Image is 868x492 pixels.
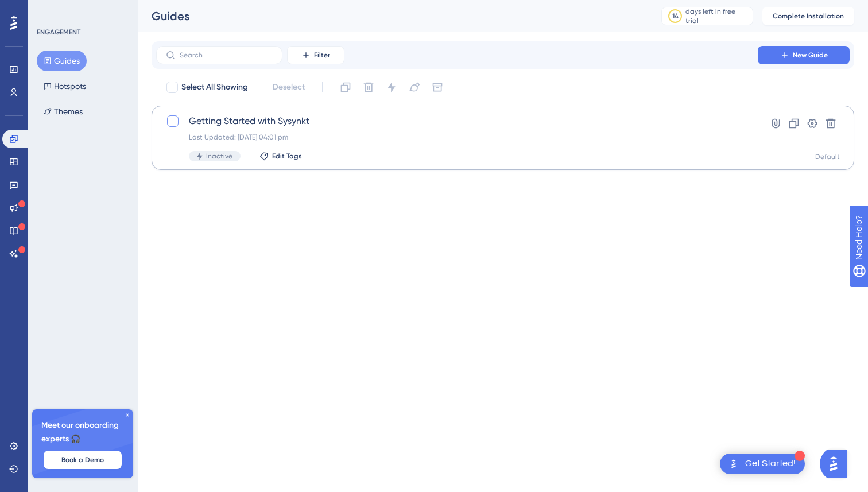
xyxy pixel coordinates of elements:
span: Inactive [206,152,232,161]
span: Complete Installation [773,11,844,21]
iframe: UserGuiding AI Assistant Launcher [820,447,854,481]
div: Default [815,152,840,161]
div: Last Updated: [DATE] 04:01 pm [189,133,725,142]
div: 1 [795,451,805,461]
div: 14 [672,11,679,21]
span: Book a Demo [61,455,104,464]
span: Need Help? [27,3,72,17]
div: Guides [152,8,633,24]
button: Book a Demo [44,451,122,469]
button: Themes [37,101,90,122]
div: Get Started! [745,458,796,470]
input: Search [180,51,273,59]
button: Edit Tags [259,152,302,161]
button: Filter [287,46,344,64]
button: Deselect [262,77,315,98]
span: New Guide [793,51,828,60]
button: Complete Installation [762,7,854,25]
img: launcher-image-alternative-text [727,457,741,471]
div: days left in free trial [685,7,749,25]
div: Open Get Started! checklist, remaining modules: 1 [720,454,805,474]
span: Meet our onboarding experts 🎧 [41,419,124,446]
span: Deselect [273,80,305,94]
div: ENGAGEMENT [37,28,80,37]
button: New Guide [758,46,850,64]
span: Getting Started with Sysynkt [189,114,725,128]
span: Edit Tags [272,152,302,161]
span: Filter [314,51,330,60]
button: Guides [37,51,87,71]
span: Select All Showing [181,80,248,94]
button: Hotspots [37,76,93,96]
